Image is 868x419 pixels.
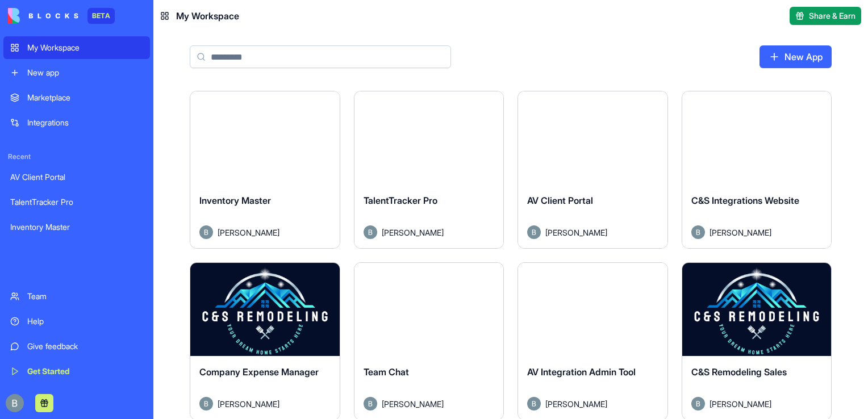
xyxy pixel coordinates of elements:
[27,92,143,103] div: Marketplace
[382,227,444,238] span: [PERSON_NAME]
[364,366,409,378] span: Team Chat
[27,341,143,352] div: Give feedback
[354,91,504,249] a: TalentTracker ProAvatar[PERSON_NAME]
[27,316,143,327] div: Help
[691,195,799,206] span: C&S Integrations Website
[691,225,705,239] img: Avatar
[3,36,150,59] a: My Workspace
[691,366,787,378] span: C&S Remodeling Sales
[3,216,150,238] a: Inventory Master
[3,152,150,161] span: Recent
[364,225,377,239] img: Avatar
[364,195,437,206] span: TalentTracker Pro
[527,366,636,378] span: AV Integration Admin Tool
[190,91,340,249] a: Inventory MasterAvatar[PERSON_NAME]
[10,221,143,233] div: Inventory Master
[3,61,150,84] a: New app
[790,7,861,25] button: Share & Earn
[87,8,115,24] div: BETA
[199,225,213,239] img: Avatar
[199,366,319,378] span: Company Expense Manager
[3,285,150,308] a: Team
[3,310,150,333] a: Help
[3,166,150,188] a: AV Client Portal
[199,397,213,410] img: Avatar
[545,227,607,238] span: [PERSON_NAME]
[176,9,239,23] span: My Workspace
[364,397,377,410] img: Avatar
[6,394,24,412] img: ACg8ocIug40qN1SCXJiinWdltW7QsPxROn8ZAVDlgOtPD8eQfXIZmw=s96-c
[199,195,271,206] span: Inventory Master
[691,397,705,410] img: Avatar
[10,171,143,183] div: AV Client Portal
[3,191,150,213] a: TalentTracker Pro
[218,398,279,410] span: [PERSON_NAME]
[27,67,143,78] div: New app
[759,45,832,68] a: New App
[527,397,541,410] img: Avatar
[27,291,143,302] div: Team
[682,91,832,249] a: C&S Integrations WebsiteAvatar[PERSON_NAME]
[8,8,115,24] a: BETA
[809,10,856,22] span: Share & Earn
[527,195,593,206] span: AV Client Portal
[10,196,143,208] div: TalentTracker Pro
[3,360,150,383] a: Get Started
[218,227,279,238] span: [PERSON_NAME]
[710,398,771,410] span: [PERSON_NAME]
[710,227,771,238] span: [PERSON_NAME]
[518,91,668,249] a: AV Client PortalAvatar[PERSON_NAME]
[8,8,78,24] img: logo
[382,398,444,410] span: [PERSON_NAME]
[3,335,150,358] a: Give feedback
[3,111,150,134] a: Integrations
[27,42,143,53] div: My Workspace
[545,398,607,410] span: [PERSON_NAME]
[27,366,143,377] div: Get Started
[527,225,541,239] img: Avatar
[27,117,143,128] div: Integrations
[3,86,150,109] a: Marketplace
